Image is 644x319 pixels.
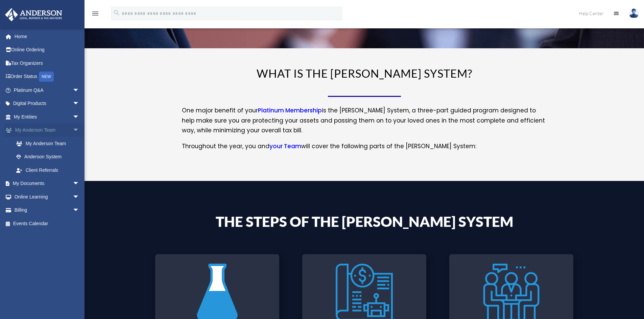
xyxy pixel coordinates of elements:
span: arrow_drop_down [73,110,86,124]
a: My Documentsarrow_drop_down [5,177,90,190]
a: menu [91,12,99,18]
a: Events Calendar [5,217,90,230]
div: NEW [39,72,54,82]
span: arrow_drop_down [73,177,86,191]
a: Online Ordering [5,43,90,57]
span: arrow_drop_down [73,124,86,137]
a: My Anderson Team [9,137,90,150]
a: Platinum Q&Aarrow_drop_down [5,83,90,97]
a: Online Learningarrow_drop_down [5,190,90,204]
h4: The Steps of the [PERSON_NAME] System [182,214,547,232]
p: Throughout the year, you and will cover the following parts of the [PERSON_NAME] System: [182,141,547,152]
span: arrow_drop_down [73,204,86,217]
a: Billingarrow_drop_down [5,204,90,217]
span: WHAT IS THE [PERSON_NAME] SYSTEM? [257,67,472,80]
img: Anderson Advisors Platinum Portal [3,8,64,21]
span: arrow_drop_down [73,83,86,97]
a: your Team [269,142,301,154]
a: My Anderson Teamarrow_drop_down [5,124,90,137]
a: Platinum Membership [258,106,322,118]
a: Order StatusNEW [5,70,90,84]
i: search [113,9,120,17]
p: One major benefit of your is the [PERSON_NAME] System, a three-part guided program designed to he... [182,106,547,141]
a: Tax Organizers [5,56,90,70]
a: Digital Productsarrow_drop_down [5,97,90,110]
a: My Entitiesarrow_drop_down [5,110,90,124]
a: Client Referrals [9,163,90,177]
span: arrow_drop_down [73,97,86,111]
i: menu [91,9,99,18]
span: arrow_drop_down [73,190,86,204]
a: Home [5,30,90,43]
a: Anderson System [9,150,86,164]
img: User Pic [629,8,639,18]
